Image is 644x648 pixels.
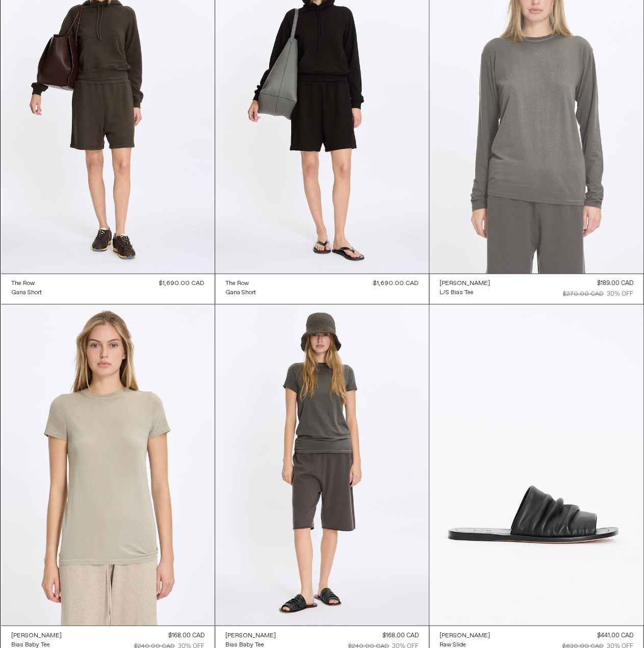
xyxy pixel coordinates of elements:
[563,290,604,299] div: $270.00 CAD
[607,290,633,299] div: 30% OFF
[597,279,633,288] div: $189.00 CAD
[440,631,490,640] a: [PERSON_NAME]
[225,279,256,288] a: The Row
[429,304,643,625] img: Lauren Manoogian Raw Slide
[440,288,490,297] a: L/S Bias Tee
[225,288,256,297] a: Gana Short
[1,304,215,625] img: Lauren Manoogian Bias Baby Tee
[597,631,633,640] div: $441.00 CAD
[440,289,474,297] div: L/S Bias Tee
[225,289,256,297] div: Gana Short
[225,279,249,288] div: The Row
[11,279,42,288] a: The Row
[373,279,419,288] div: $1,690.00 CAD
[11,279,35,288] div: The Row
[159,279,204,288] div: $1,690.00 CAD
[382,631,419,640] div: $168.00 CAD
[11,288,42,297] a: Gana Short
[11,631,62,640] a: [PERSON_NAME]
[215,304,429,625] img: Lauren Manoogian Bias Baby Tee
[225,631,276,640] a: [PERSON_NAME]
[11,289,42,297] div: Gana Short
[440,279,490,288] a: [PERSON_NAME]
[440,279,490,288] div: [PERSON_NAME]
[168,631,204,640] div: $168.00 CAD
